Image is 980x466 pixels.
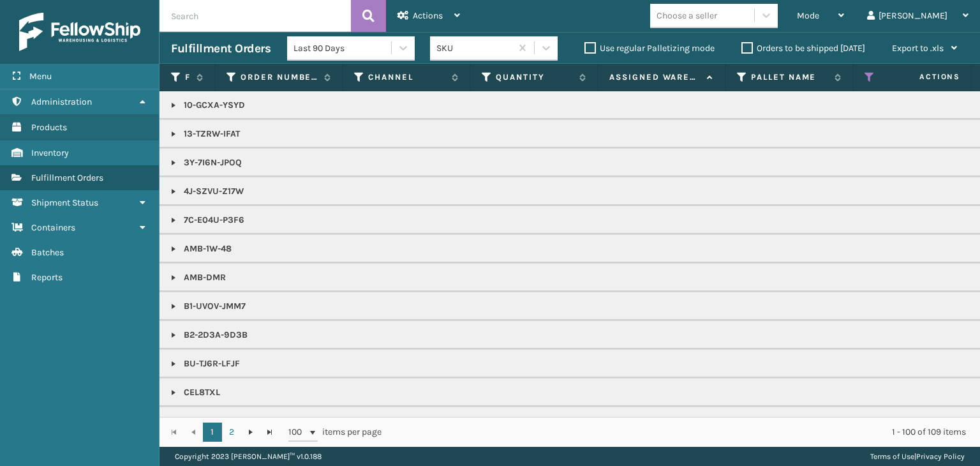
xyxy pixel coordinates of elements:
span: Products [31,122,67,133]
img: logo [19,13,140,51]
label: Orders to be shipped [DATE] [741,43,865,54]
label: Pallet Name [751,71,828,83]
div: SKU [436,41,512,55]
label: Use regular Palletizing mode [584,43,715,54]
span: Reports [31,272,63,283]
p: Copyright 2023 [PERSON_NAME]™ v 1.0.188 [175,447,322,466]
div: Last 90 Days [293,41,392,55]
label: Order Number [241,71,318,83]
span: Go to the next page [246,427,256,437]
label: Fulfillment Order Id [185,71,190,83]
a: Go to the next page [241,423,260,442]
span: Go to the last page [265,427,275,437]
div: | [870,447,965,466]
span: items per page [288,423,382,442]
a: Terms of Use [870,452,914,461]
a: Go to the last page [260,423,279,442]
a: 2 [222,423,241,442]
a: 1 [203,423,222,442]
span: Fulfillment Orders [31,172,103,183]
span: Mode [797,10,819,21]
div: 1 - 100 of 109 items [399,426,966,439]
div: Choose a seller [657,9,717,22]
span: Actions [413,10,443,21]
a: Privacy Policy [916,452,965,461]
label: Quantity [496,71,573,83]
span: Inventory [31,147,69,158]
h3: Fulfillment Orders [171,41,271,56]
span: Administration [31,96,92,107]
span: Export to .xls [892,43,944,54]
label: Channel [368,71,445,83]
span: 100 [288,426,308,439]
span: Shipment Status [31,197,98,208]
span: Containers [31,222,75,233]
span: Menu [29,71,52,82]
span: Batches [31,247,64,258]
span: Actions [879,66,968,87]
label: Assigned Warehouse [609,71,701,83]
